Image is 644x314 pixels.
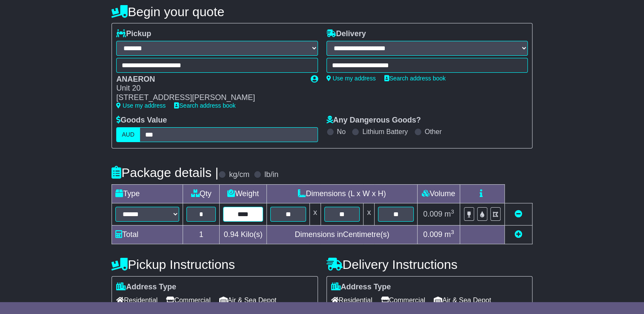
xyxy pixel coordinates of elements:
h4: Delivery Instructions [326,257,532,271]
label: No [337,128,346,136]
label: Address Type [116,283,176,292]
td: Type [112,184,183,203]
span: Commercial [381,294,425,307]
label: Delivery [326,29,366,39]
span: Air & Sea Depot [434,294,491,307]
span: m [444,230,454,239]
a: Search address book [174,102,235,109]
td: x [364,203,375,225]
a: Add new item [515,230,522,239]
div: Unit 20 [116,84,302,93]
a: Use my address [116,102,166,109]
a: Use my address [326,75,376,82]
td: Volume [417,184,460,203]
a: Search address book [384,75,446,82]
a: Remove this item [515,210,522,218]
h4: Begin your quote [112,5,532,19]
label: Lithium Battery [362,128,408,136]
span: 0.009 [423,230,442,239]
label: Goods Value [116,116,167,125]
label: Address Type [331,283,391,292]
h4: Package details | [112,166,218,180]
sup: 3 [451,229,454,235]
label: Other [425,128,442,136]
td: Qty [183,184,220,203]
td: Dimensions in Centimetre(s) [267,225,417,244]
td: Weight [220,184,267,203]
h4: Pickup Instructions [112,257,318,271]
span: Commercial [166,294,210,307]
td: Kilo(s) [220,225,267,244]
div: [STREET_ADDRESS][PERSON_NAME] [116,93,302,103]
span: 0.009 [423,210,442,218]
span: Residential [331,294,372,307]
span: m [444,210,454,218]
td: x [309,203,321,225]
span: 0.94 [224,230,239,239]
td: 1 [183,225,220,244]
td: Dimensions (L x W x H) [267,184,417,203]
span: Air & Sea Depot [219,294,277,307]
label: Pickup [116,29,151,39]
sup: 3 [451,208,454,215]
label: lb/in [264,170,278,180]
div: ANAERON [116,75,302,84]
td: Total [112,225,183,244]
label: AUD [116,127,140,142]
label: kg/cm [229,170,249,180]
span: Residential [116,294,157,307]
label: Any Dangerous Goods? [326,116,421,125]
